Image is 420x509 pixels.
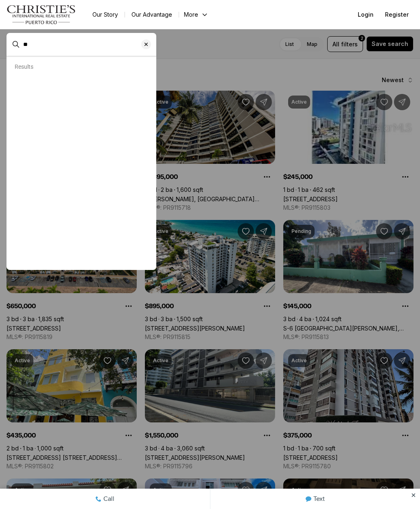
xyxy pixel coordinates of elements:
[7,5,76,24] img: logo
[380,7,413,23] button: Register
[15,63,33,70] p: Results
[179,9,213,20] button: More
[86,9,125,20] a: Our Story
[353,7,378,23] button: Login
[125,9,179,20] a: Our Advantage
[358,11,374,18] span: Login
[141,33,156,55] button: Clear search input
[385,11,409,18] span: Register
